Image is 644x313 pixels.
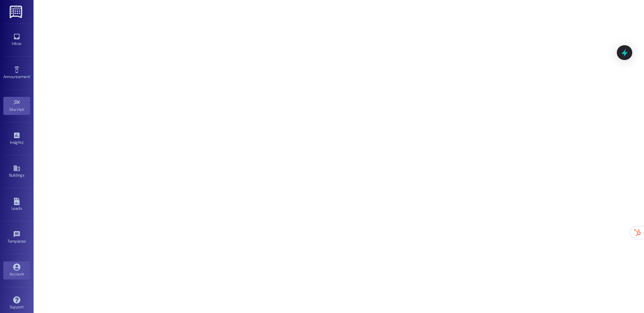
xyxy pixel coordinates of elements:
[3,130,30,148] a: Insights •
[30,73,31,78] span: •
[3,196,30,214] a: Leads
[23,139,24,144] span: •
[3,163,30,181] a: Buildings
[10,6,23,18] img: ResiDesk Logo
[26,238,27,243] span: •
[3,31,30,49] a: Inbox
[3,261,30,279] a: Account
[24,106,25,111] span: •
[3,97,30,115] a: Site Visit •
[3,229,30,247] a: Templates •
[3,294,30,312] a: Support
